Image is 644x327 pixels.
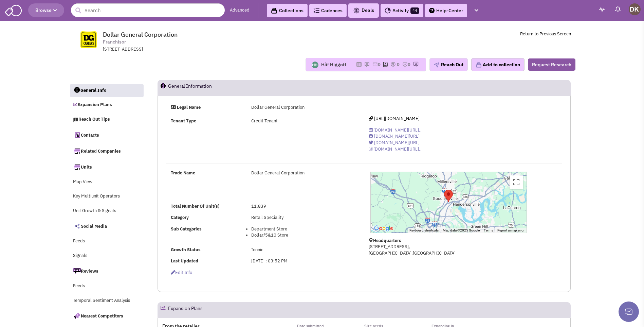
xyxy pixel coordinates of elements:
span: [DOMAIN_NAME][URL] [374,133,420,139]
a: Collections [267,4,308,17]
img: SmartAdmin [5,3,22,16]
button: Deals [351,6,376,15]
img: icon-dealamount.png [390,62,396,67]
span: 0 [408,62,410,67]
img: icon-deals.svg [353,6,360,15]
span: 0 [397,62,400,67]
img: Cadences_logo.png [313,8,319,13]
span: Map data ©2025 Google [443,228,480,232]
a: General Info [70,84,144,97]
li: Department Store [251,226,355,233]
a: Advanced [230,7,250,14]
div: Retail Speciality [247,214,360,221]
a: Feeds [70,235,144,248]
button: Request Research [528,58,575,71]
b: Trade Name [171,170,195,176]
span: [DOMAIN_NAME][URL] [374,140,420,145]
a: [DOMAIN_NAME][URL].. [369,127,422,133]
a: [DOMAIN_NAME][URL] [369,133,420,139]
div: 11,839 [247,203,360,210]
h2: Expansion Plans [168,303,203,317]
span: Edit info [171,270,192,275]
a: Temporal Sentiment Analysis [70,294,144,307]
b: Last Updated [171,258,198,264]
a: Report a map error [497,228,525,232]
span: 0 [378,62,381,67]
img: icon-collection-lavender.png [476,62,482,68]
a: [DOMAIN_NAME][URL].. [369,146,422,152]
div: Dollar General Corporation [247,170,360,176]
strong: Legal Name [177,104,201,110]
a: Reach Out Tips [70,113,144,126]
b: Category [171,214,189,220]
a: Related Companies [70,144,144,158]
a: Return to Previous Screen [520,31,571,37]
a: Terms (opens in new tab) [484,228,493,232]
a: Map View [70,176,144,189]
div: Hâf Higgott [321,61,346,68]
a: Feeds [70,280,144,293]
div: Credit Tenant [247,118,360,124]
p: [STREET_ADDRESS], [GEOGRAPHIC_DATA],[GEOGRAPHIC_DATA] [369,244,528,256]
button: Toggle fullscreen view [510,175,523,189]
button: Reach Out [429,58,468,71]
img: Donnie Keller [629,3,641,15]
img: Google [372,224,395,233]
input: Search [71,3,225,17]
button: Keyboard shortcuts [409,228,439,233]
a: Signals [70,249,144,262]
li: Dollar/5&10 Store [251,232,355,239]
a: Cadences [309,4,347,17]
div: Iconic [247,247,360,253]
a: Units [70,160,144,174]
div: Dollar General Corporation [444,190,453,202]
span: [URL][DOMAIN_NAME] [374,116,420,121]
img: plane.png [434,62,439,68]
a: Nearest Competitors [70,309,144,323]
span: Browse [35,7,57,13]
a: [URL][DOMAIN_NAME] [369,116,420,121]
span: [DOMAIN_NAME][URL].. [373,146,422,152]
a: Open this area in Google Maps (opens a new window) [372,224,395,233]
a: Key Multiunit Operators [70,190,144,203]
a: Social Media [70,219,144,233]
a: Activity44 [381,4,423,17]
span: Dollar General Corporation [103,31,178,38]
img: help.png [429,8,435,13]
div: [STREET_ADDRESS] [103,46,280,53]
b: Headquarters [373,238,401,243]
span: Franchisor [103,38,126,46]
span: Deals [353,7,374,13]
span: [DOMAIN_NAME][URL].. [373,127,422,133]
a: Reviews [70,264,144,278]
img: icon-note.png [364,62,370,67]
a: Contacts [70,128,144,142]
b: Sub Categories [171,226,202,232]
div: [DATE] : 03:52 PM [247,258,360,264]
h2: General Information [168,80,212,95]
img: TaskCount.png [402,62,408,67]
strong: Tenant Type [171,118,196,124]
a: Help-Center [425,4,467,17]
a: Unit Growth & Signals [70,205,144,218]
div: Dollar General Corporation [247,104,360,111]
button: Add to collection [471,58,525,71]
a: Expansion Plans [70,99,144,111]
a: [DOMAIN_NAME][URL] [369,140,420,145]
span: 44 [410,7,419,14]
img: icon-collection-lavender-black.svg [271,7,277,14]
img: Activity.png [385,7,391,14]
b: Total Number Of Unit(s) [171,203,219,209]
button: Browse [28,3,64,17]
img: research-icon.png [413,62,419,67]
b: Growth Status [171,247,201,253]
img: icon-email-active-16.png [372,62,378,67]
